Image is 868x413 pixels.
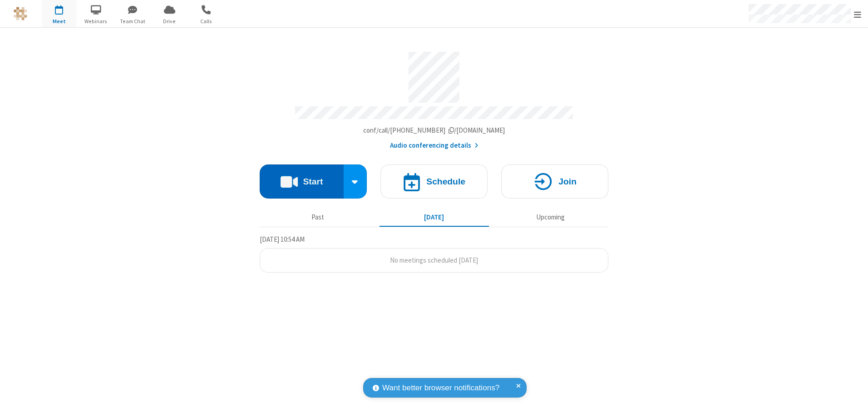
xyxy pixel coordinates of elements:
h4: Schedule [426,177,465,186]
button: Start [260,164,344,199]
button: Upcoming [496,209,605,226]
div: Start conference options [344,164,367,199]
section: Account details [260,45,608,151]
button: Schedule [380,164,488,199]
span: Drive [153,17,187,25]
button: Copy my meeting room linkCopy my meeting room link [363,125,505,136]
button: Join [501,164,608,199]
span: Meet [42,17,76,25]
button: Past [263,209,373,226]
span: No meetings scheduled [DATE] [390,256,478,264]
section: Today's Meetings [260,234,608,273]
h4: Join [558,177,577,186]
button: [DATE] [380,209,489,226]
span: Webinars [79,17,113,25]
span: Want better browser notifications? [382,382,499,394]
span: [DATE] 10:54 AM [260,235,305,244]
span: Calls [189,17,223,25]
span: Copy my meeting room link [363,126,505,134]
span: Team Chat [116,17,150,25]
button: Audio conferencing details [390,140,478,151]
h4: Start [303,177,323,186]
img: QA Selenium DO NOT DELETE OR CHANGE [14,7,27,20]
